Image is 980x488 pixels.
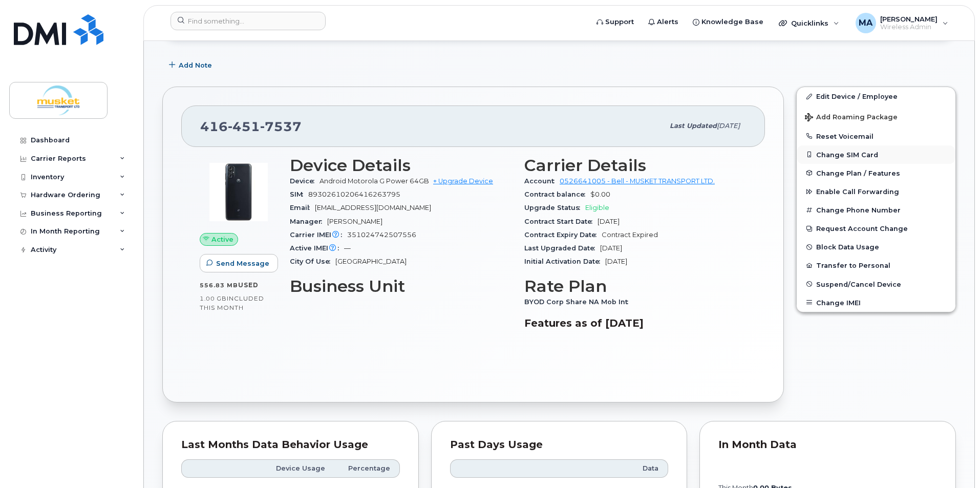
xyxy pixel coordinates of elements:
span: [DATE] [598,218,620,225]
span: City Of Use [290,258,335,265]
span: [PERSON_NAME] [327,218,382,225]
span: — [344,244,351,252]
h3: Carrier Details [524,156,747,175]
h3: Features as of [DATE] [524,317,747,329]
span: Change Plan / Features [816,169,900,177]
span: Alerts [657,17,678,27]
span: Last updated [670,122,717,130]
span: [EMAIL_ADDRESS][DOMAIN_NAME] [315,204,431,211]
span: 7537 [260,119,302,134]
span: Manager [290,218,327,225]
h3: Device Details [290,156,512,175]
span: SIM [290,190,308,198]
span: [DATE] [600,244,622,252]
span: Upgrade Status [524,204,585,211]
span: 351024742507556 [347,231,416,239]
h3: Rate Plan [524,277,747,295]
span: 416 [200,119,302,134]
div: Last Months Data Behavior Usage [181,440,400,450]
span: Email [290,204,315,211]
span: 89302610206416263795 [308,190,400,198]
a: Alerts [641,12,686,32]
span: Wireless Admin [880,23,938,31]
span: Account [524,177,560,185]
span: included this month [200,294,264,311]
a: + Upgrade Device [433,177,493,185]
th: Percentage [334,459,400,478]
button: Change Phone Number [797,201,955,219]
span: Carrier IMEI [290,231,347,239]
span: Active [211,235,233,244]
span: [DATE] [717,122,740,130]
span: Knowledge Base [701,17,763,27]
img: image20231002-3703462-1rwy8cr.jpeg [208,161,269,223]
span: Send Message [216,259,269,268]
span: Contract balance [524,190,590,198]
button: Transfer to Personal [797,256,955,274]
span: BYOD Corp Share NA Mob Int [524,298,633,306]
span: [GEOGRAPHIC_DATA] [335,258,407,265]
div: Quicklinks [772,13,846,33]
span: Add Roaming Package [805,113,898,123]
th: Device Usage [262,459,334,478]
span: 451 [228,119,260,134]
span: Eligible [585,204,609,211]
h3: Business Unit [290,277,512,295]
span: Active IMEI [290,244,344,252]
span: used [238,281,259,289]
input: Find something... [171,12,326,30]
span: Quicklinks [791,19,828,27]
span: [DATE] [605,258,627,265]
span: Contract Expired [602,231,658,239]
button: Send Message [200,254,278,272]
span: $0.00 [590,190,610,198]
button: Change SIM Card [797,145,955,164]
th: Data [570,459,668,478]
button: Block Data Usage [797,238,955,256]
span: Enable Call Forwarding [816,188,899,196]
span: [PERSON_NAME] [880,15,938,23]
span: Add Note [179,60,212,70]
div: Past Days Usage [450,440,669,450]
span: Suspend/Cancel Device [816,280,901,288]
span: Last Upgraded Date [524,244,600,252]
span: 556.83 MB [200,282,238,289]
button: Add Note [162,56,221,74]
a: Knowledge Base [686,12,771,32]
a: 0526641005 - Bell - MUSKET TRANSPORT LTD. [560,177,715,185]
span: Contract Expiry Date [524,231,602,239]
button: Change Plan / Features [797,164,955,182]
div: Melanie Ackers [848,13,955,33]
div: In Month Data [718,440,937,450]
button: Request Account Change [797,219,955,238]
span: MA [859,17,872,29]
button: Suspend/Cancel Device [797,275,955,293]
a: Edit Device / Employee [797,87,955,105]
span: Support [605,17,634,27]
span: Contract Start Date [524,218,598,225]
button: Enable Call Forwarding [797,182,955,201]
span: 1.00 GB [200,295,227,302]
span: Device [290,177,319,185]
span: Initial Activation Date [524,258,605,265]
button: Add Roaming Package [797,106,955,127]
button: Change IMEI [797,293,955,312]
a: Support [589,12,641,32]
button: Reset Voicemail [797,127,955,145]
span: Android Motorola G Power 64GB [319,177,429,185]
